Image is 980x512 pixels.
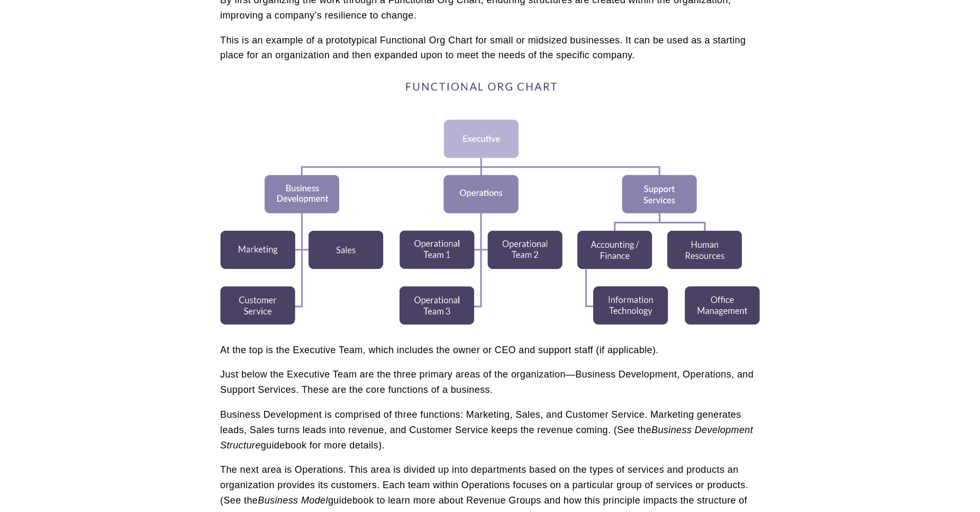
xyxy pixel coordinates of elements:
[220,425,756,451] em: Business Development Structure
[258,495,328,506] em: Business Model
[220,343,760,358] p: At the top is the Executive Team, which includes the owner or CEO and support staff (if applicable).
[220,407,760,453] p: Business Development is comprised of three functions: Marketing, Sales, and Customer Service. Mar...
[220,367,760,398] p: Just below the Executive Team are the three primary areas of the organization—Business Developmen...
[220,33,760,64] p: This is an example of a prototypical Functional Org Chart for small or midsized businesses. It ca...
